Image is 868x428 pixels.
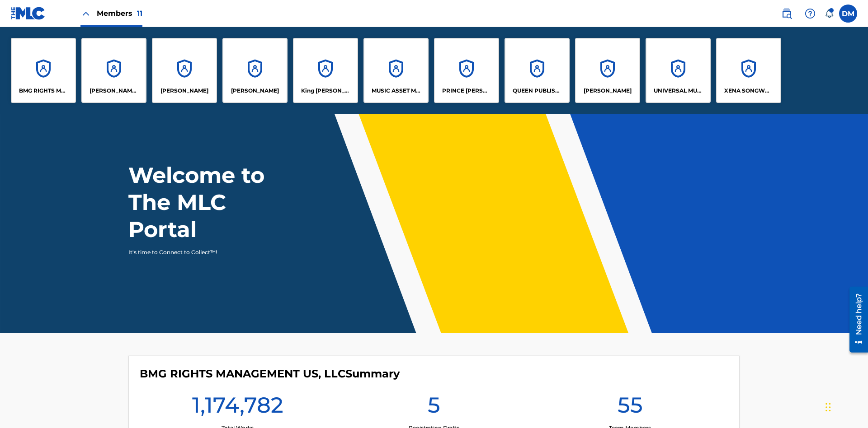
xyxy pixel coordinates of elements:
[152,38,217,103] a: Accounts[PERSON_NAME]
[11,7,46,20] img: MLC Logo
[81,38,146,103] a: Accounts[PERSON_NAME] SONGWRITER
[654,87,703,95] p: UNIVERSAL MUSIC PUB GROUP
[505,38,570,103] a: AccountsQUEEN PUBLISHA
[128,162,297,243] h1: Welcome to The MLC Portal
[428,391,440,424] h1: 5
[137,9,142,18] span: 11
[823,385,868,428] iframe: Chat Widget
[80,8,91,19] img: Close
[801,5,819,23] div: Help
[843,283,868,357] iframe: Resource Center
[222,38,288,103] a: Accounts[PERSON_NAME]
[372,87,421,95] p: MUSIC ASSET MANAGEMENT (MAM)
[160,87,208,95] p: ELVIS COSTELLO
[646,38,711,103] a: AccountsUNIVERSAL MUSIC PUB GROUP
[231,87,279,95] p: EYAMA MCSINGER
[618,391,643,424] h1: 55
[826,394,831,421] div: Drag
[724,87,774,95] p: XENA SONGWRITER
[716,38,781,103] a: AccountsXENA SONGWRITER
[90,87,139,95] p: CLEO SONGWRITER
[434,38,499,103] a: AccountsPRINCE [PERSON_NAME]
[19,87,68,95] p: BMG RIGHTS MANAGEMENT US, LLC
[584,87,632,95] p: RONALD MCTESTERSON
[575,38,640,103] a: Accounts[PERSON_NAME]
[192,391,283,424] h1: 1,174,782
[781,8,792,19] img: search
[140,367,400,381] h4: BMG RIGHTS MANAGEMENT US, LLC
[97,8,142,19] span: Members
[128,248,285,256] p: It's time to Connect to Collect™!
[513,87,562,95] p: QUEEN PUBLISHA
[11,38,76,103] a: AccountsBMG RIGHTS MANAGEMENT US, LLC
[293,38,358,103] a: AccountsKing [PERSON_NAME]
[839,5,857,23] div: User Menu
[825,9,834,18] div: Notifications
[805,8,816,19] img: help
[363,38,429,103] a: AccountsMUSIC ASSET MANAGEMENT (MAM)
[442,87,491,95] p: PRINCE MCTESTERSON
[301,87,350,95] p: King McTesterson
[778,5,796,23] a: Public Search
